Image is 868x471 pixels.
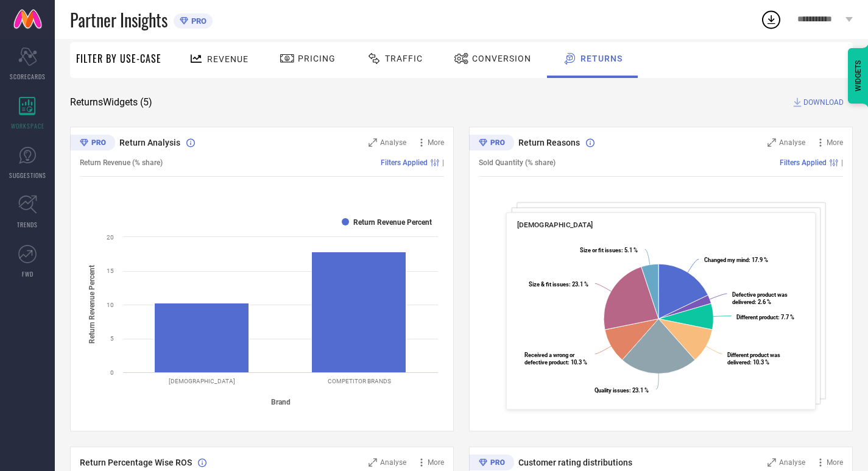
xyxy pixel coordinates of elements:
span: Partner Insights [70,7,168,32]
div: Premium [70,135,115,153]
span: | [442,158,444,167]
text: : 23.1 % [529,281,588,288]
text: : 7.7 % [736,314,794,320]
svg: Zoom [369,138,377,147]
span: More [827,138,843,147]
span: Return Reasons [518,138,580,147]
span: DOWNLOAD [803,96,844,108]
svg: Zoom [767,138,776,147]
span: FWD [22,269,34,278]
text: COMPETITOR BRANDS [328,378,391,384]
span: More [428,138,444,147]
text: 5 [110,335,114,342]
span: Filter By Use-Case [76,51,161,66]
text: : 17.9 % [704,257,768,263]
tspan: Return Revenue Percent [88,265,96,344]
tspan: Different product [736,314,778,320]
svg: Zoom [767,458,776,467]
span: More [428,458,444,467]
span: TRENDS [17,220,38,229]
text: 10 [107,302,114,308]
span: Pricing [298,54,336,63]
span: Return Percentage Wise ROS [80,458,192,467]
tspan: Size or fit issues [580,247,621,253]
span: Return Analysis [119,138,180,147]
text: Return Revenue Percent [353,218,432,227]
text: : 23.1 % [595,387,649,394]
text: : 5.1 % [580,247,638,253]
text: : 10.3 % [727,352,780,366]
text: 15 [107,267,114,274]
span: Analyse [779,458,805,467]
span: PRO [188,16,206,26]
span: Traffic [385,54,423,63]
span: Analyse [380,458,406,467]
tspan: Received a wrong or defective product [524,352,575,366]
span: | [841,158,843,167]
tspan: Different product was delivered [727,352,780,366]
span: Filters Applied [780,158,827,167]
text: : 10.3 % [524,352,587,366]
span: Customer rating distributions [518,458,632,467]
span: Return Revenue (% share) [80,158,163,167]
span: WORKSPACE [11,121,44,130]
span: SUGGESTIONS [9,171,46,180]
span: [DEMOGRAPHIC_DATA] [517,221,593,229]
span: Returns [580,54,623,63]
span: Filters Applied [381,158,428,167]
span: Returns Widgets ( 5 ) [70,96,152,108]
span: Sold Quantity (% share) [479,158,556,167]
span: Analyse [779,138,805,147]
span: Analyse [380,138,406,147]
svg: Zoom [369,458,377,467]
span: More [827,458,843,467]
span: Revenue [207,54,249,64]
tspan: Quality issues [595,387,629,394]
tspan: Size & fit issues [529,281,569,288]
span: SCORECARDS [10,72,46,81]
tspan: Brand [271,398,291,406]
text: : 2.6 % [732,291,788,305]
tspan: Changed my mind [704,257,749,263]
text: 20 [107,234,114,241]
span: Conversion [472,54,531,63]
tspan: Defective product was delivered [732,291,788,305]
text: 0 [110,369,114,376]
div: Premium [469,135,514,153]
div: Open download list [760,9,782,30]
text: [DEMOGRAPHIC_DATA] [169,378,235,384]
